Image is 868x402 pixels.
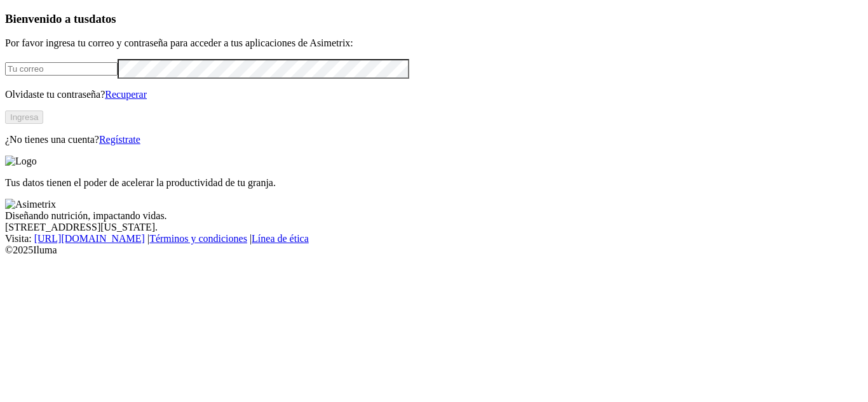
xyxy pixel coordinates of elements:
p: Tus datos tienen el poder de acelerar la productividad de tu granja. [5,177,863,189]
a: Línea de ética [252,233,309,244]
a: Términos y condiciones [149,233,247,244]
a: Regístrate [99,134,140,145]
div: Diseñando nutrición, impactando vidas. [5,210,863,222]
span: datos [89,12,116,25]
div: [STREET_ADDRESS][US_STATE]. [5,222,863,233]
img: Logo [5,156,37,167]
a: Recuperar [105,89,147,100]
h3: Bienvenido a tus [5,12,863,26]
p: ¿No tienes una cuenta? [5,134,863,145]
div: © 2025 Iluma [5,245,863,256]
button: Ingresa [5,111,43,124]
div: Visita : | | [5,233,863,245]
img: Asimetrix [5,199,56,210]
p: Olvidaste tu contraseña? [5,89,863,100]
input: Tu correo [5,62,118,76]
a: [URL][DOMAIN_NAME] [34,233,145,244]
p: Por favor ingresa tu correo y contraseña para acceder a tus aplicaciones de Asimetrix: [5,37,863,49]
